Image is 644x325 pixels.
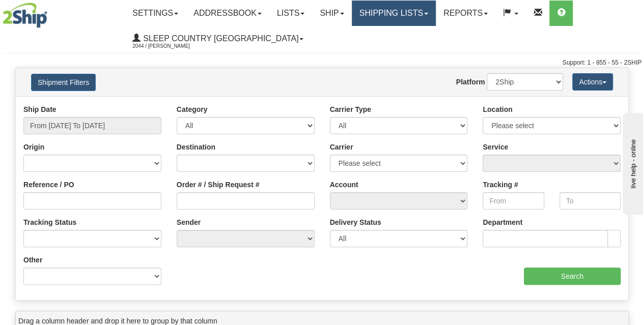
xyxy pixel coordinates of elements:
[352,1,436,26] a: Shipping lists
[559,192,621,210] input: To
[456,77,485,87] label: Platform
[483,180,518,190] label: Tracking #
[621,110,643,214] iframe: chat widget
[23,104,57,114] label: Ship Date
[177,104,208,114] label: Category
[312,1,351,26] a: Ship
[23,142,44,152] label: Origin
[330,104,371,114] label: Carrier Type
[23,255,42,265] label: Other
[483,192,544,210] input: From
[330,180,358,190] label: Account
[3,3,47,28] img: logo2044.jpg
[186,1,269,26] a: Addressbook
[8,9,94,16] div: live help - online
[269,1,312,26] a: Lists
[125,26,311,51] a: Sleep Country [GEOGRAPHIC_DATA] 2044 / [PERSON_NAME]
[31,74,96,91] button: Shipment Filters
[23,217,76,227] label: Tracking Status
[572,73,613,91] button: Actions
[141,34,298,43] span: Sleep Country [GEOGRAPHIC_DATA]
[483,142,508,152] label: Service
[483,217,522,227] label: Department
[3,58,641,67] div: Support: 1 - 855 - 55 - 2SHIP
[177,180,260,190] label: Order # / Ship Request #
[132,41,209,51] span: 2044 / [PERSON_NAME]
[330,217,381,227] label: Delivery Status
[483,104,512,114] label: Location
[177,142,215,152] label: Destination
[436,1,495,26] a: Reports
[330,142,353,152] label: Carrier
[177,217,201,227] label: Sender
[23,180,74,190] label: Reference / PO
[125,1,186,26] a: Settings
[524,268,621,285] input: Search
